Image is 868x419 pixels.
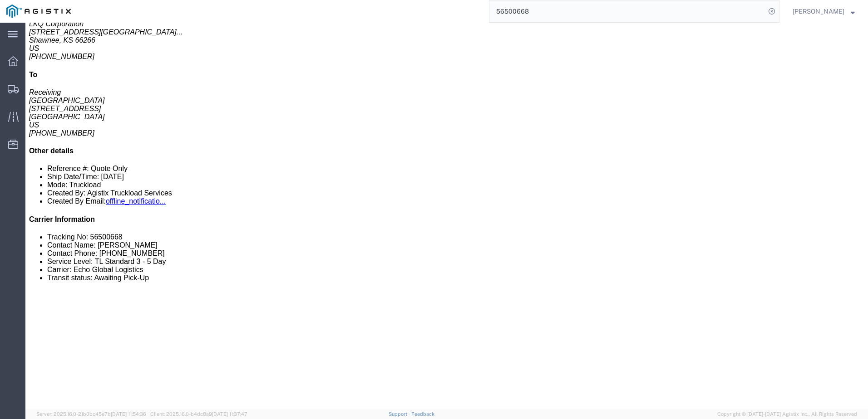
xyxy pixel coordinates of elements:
span: Nathan Seeley [793,6,844,16]
span: Server: 2025.16.0-21b0bc45e7b [36,411,146,417]
iframe: FS Legacy Container [25,23,868,409]
img: logo [6,5,71,18]
button: [PERSON_NAME] [792,6,855,17]
span: [DATE] 11:37:47 [212,411,247,417]
input: Search for shipment number, reference number [489,0,765,22]
span: [DATE] 11:54:36 [111,411,146,417]
span: Copyright © [DATE]-[DATE] Agistix Inc., All Rights Reserved [717,410,857,418]
a: Feedback [411,411,434,417]
a: Support [389,411,411,417]
span: Client: 2025.16.0-b4dc8a9 [150,411,247,417]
